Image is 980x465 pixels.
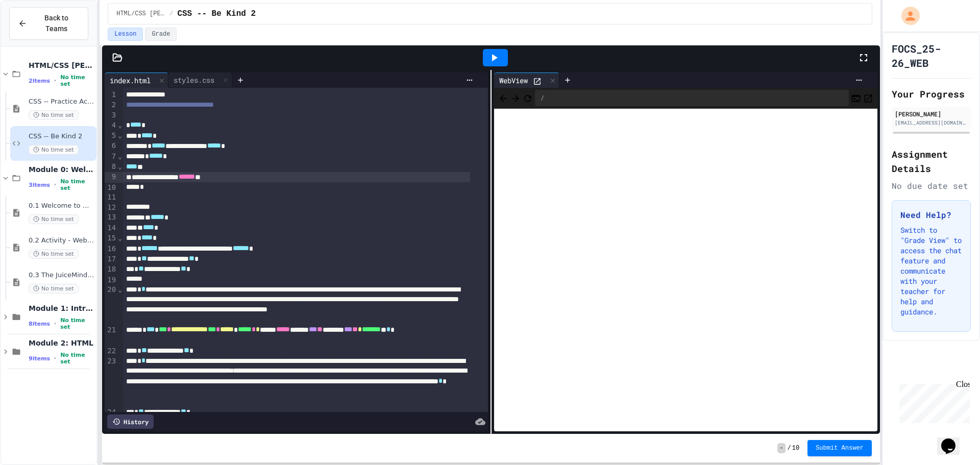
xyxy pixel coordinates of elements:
div: 24 [105,407,117,418]
div: 15 [105,233,117,243]
span: Fold line [117,162,122,170]
div: 22 [105,346,117,356]
div: 5 [105,131,117,141]
div: WebView [494,72,559,88]
button: Grade [145,28,177,41]
span: / [788,444,791,452]
span: Back to Teams [33,13,80,34]
span: Back [498,91,508,104]
h2: Assignment Details [892,147,971,176]
div: 23 [105,356,117,407]
div: 2 [105,100,117,110]
span: • [54,77,56,85]
div: 13 [105,212,117,223]
div: 11 [105,192,117,203]
span: 8 items [29,321,50,327]
span: • [54,181,56,189]
span: / [169,10,173,18]
span: No time set [60,317,94,330]
div: [PERSON_NAME] [895,109,968,118]
span: 9 items [29,355,50,362]
div: 14 [105,223,117,233]
span: 10 [792,444,799,452]
span: Module 1: Intro to the Web [29,304,94,313]
button: Submit Answer [807,440,872,456]
h3: Need Help? [900,209,962,221]
span: No time set [29,284,79,293]
iframe: chat widget [895,380,970,423]
span: Fold line [117,131,122,139]
span: HTML/CSS Campbell [116,10,165,18]
div: 1 [105,90,117,100]
div: index.html [105,75,156,86]
div: 10 [105,183,117,193]
h2: Your Progress [892,87,971,101]
iframe: Web Preview [494,109,877,432]
div: No due date set [892,180,971,192]
span: CSS -- Practice Activity 1 [29,97,94,106]
div: 19 [105,275,117,285]
p: Switch to "Grade View" to access the chat feature and communicate with your teacher for help and ... [900,225,962,317]
span: No time set [29,145,79,155]
span: Forward [510,91,521,104]
iframe: chat widget [937,424,970,455]
span: Fold line [117,285,122,293]
button: Back to Teams [9,7,88,40]
span: No time set [29,214,79,224]
div: 21 [105,325,117,346]
div: 7 [105,152,117,162]
span: 0.2 Activity - Web Design [29,236,94,245]
span: No time set [60,178,94,191]
span: 3 items [29,182,50,188]
div: / [535,90,849,106]
div: 20 [105,285,117,325]
span: No time set [29,249,79,259]
span: • [54,320,56,328]
div: styles.css [168,72,232,88]
div: 18 [105,264,117,275]
span: • [54,354,56,362]
span: 0.1 Welcome to Web Development [29,202,94,210]
span: No time set [60,74,94,87]
div: 4 [105,120,117,131]
span: No time set [60,352,94,365]
div: index.html [105,72,168,88]
span: - [777,443,785,453]
div: 8 [105,162,117,172]
h1: FOCS_25-26_WEB [892,41,971,70]
span: HTML/CSS [PERSON_NAME] [29,61,94,70]
div: WebView [494,75,533,86]
button: Lesson [108,28,143,41]
div: 16 [105,244,117,254]
span: 2 items [29,78,50,84]
span: 0.3 The JuiceMind IDE [29,271,94,280]
div: 6 [105,141,117,151]
span: Fold line [117,234,122,242]
div: [EMAIL_ADDRESS][DOMAIN_NAME] [895,119,968,127]
div: 12 [105,203,117,213]
div: 3 [105,110,117,120]
span: No time set [29,110,79,120]
span: Module 2: HTML [29,338,94,348]
span: Submit Answer [816,444,864,452]
div: History [107,414,154,429]
div: My Account [891,4,922,28]
div: 17 [105,254,117,264]
div: styles.css [168,75,219,85]
button: Console [851,92,861,104]
div: Chat with us now!Close [4,4,70,65]
button: Refresh [523,92,533,104]
div: 9 [105,172,117,182]
span: CSS -- Be Kind 2 [177,8,256,20]
span: Module 0: Welcome to Web Development [29,165,94,174]
span: CSS -- Be Kind 2 [29,132,94,141]
span: Fold line [117,152,122,160]
button: Open in new tab [863,92,873,104]
span: Fold line [117,121,122,129]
